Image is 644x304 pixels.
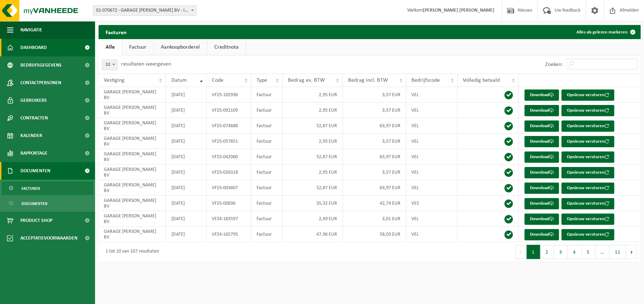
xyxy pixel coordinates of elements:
[283,180,343,196] td: 52,87 EUR
[166,196,206,211] td: [DATE]
[283,211,343,227] td: 2,49 EUR
[288,77,325,83] span: Bedrag ex. BTW
[348,77,388,83] span: Bedrag incl. BTW
[207,87,251,103] td: VF25-105936
[99,87,166,103] td: GARAGE [PERSON_NAME] BV
[251,227,283,242] td: Factuur
[561,198,614,209] button: Opnieuw versturen
[99,134,166,149] td: GARAGE [PERSON_NAME] BV
[166,211,206,227] td: [DATE]
[283,196,343,211] td: 35,32 EUR
[581,245,595,259] button: 5
[524,167,559,178] a: Download
[554,245,568,259] button: 3
[99,180,166,196] td: GARAGE [PERSON_NAME] BV
[166,180,206,196] td: [DATE]
[343,180,406,196] td: 63,97 EUR
[406,149,457,165] td: VEL
[166,87,206,103] td: [DATE]
[561,182,614,194] button: Opnieuw versturen
[166,103,206,118] td: [DATE]
[166,118,206,134] td: [DATE]
[207,103,251,118] td: VF25-092109
[251,196,283,211] td: Factuur
[251,87,283,103] td: Factuur
[595,245,610,259] span: …
[2,181,93,195] a: Facturen
[93,6,196,15] span: 01-070672 - GARAGE NAEYAERT BV - IZEGEM
[102,246,159,258] div: 1 tot 10 van 107 resultaten
[2,197,93,210] a: Documenten
[561,167,614,178] button: Opnieuw versturen
[524,105,559,116] a: Download
[524,229,559,240] a: Download
[20,56,62,74] span: Bedrijfsgegevens
[251,211,283,227] td: Factuur
[626,245,637,259] button: Next
[526,245,540,259] button: 1
[561,213,614,225] button: Opnieuw versturen
[20,212,52,229] span: Product Shop
[540,245,554,259] button: 2
[406,118,457,134] td: VEL
[21,182,40,195] span: Facturen
[207,165,251,180] td: VF25-026318
[102,60,117,70] span: 10
[283,227,343,242] td: 47,96 EUR
[99,165,166,180] td: GARAGE [PERSON_NAME] BV
[515,245,526,259] button: Previous
[166,165,206,180] td: [DATE]
[283,149,343,165] td: 52,87 EUR
[99,25,134,39] h2: Facturen
[122,39,153,55] a: Factuur
[524,120,559,132] a: Download
[251,149,283,165] td: Factuur
[561,136,614,147] button: Opnieuw versturen
[343,227,406,242] td: 58,03 EUR
[251,103,283,118] td: Factuur
[283,165,343,180] td: 2,95 EUR
[121,61,171,67] label: resultaten weergeven
[257,77,267,83] span: Type
[283,118,343,134] td: 52,87 EUR
[283,103,343,118] td: 2,95 EUR
[524,136,559,147] a: Download
[207,134,251,149] td: VF25-057851
[20,74,61,92] span: Contactpersonen
[251,118,283,134] td: Factuur
[524,213,559,225] a: Download
[20,162,50,180] span: Documenten
[207,118,251,134] td: VF25-074688
[166,227,206,242] td: [DATE]
[20,39,47,56] span: Dashboard
[21,197,48,210] span: Documenten
[343,118,406,134] td: 63,97 EUR
[212,77,223,83] span: Code
[154,39,207,55] a: Aankoopborderel
[561,105,614,116] button: Opnieuw versturen
[610,245,626,259] button: 11
[20,127,42,144] span: Kalender
[207,39,246,55] a: Creditnota
[343,196,406,211] td: 42,74 EUR
[166,149,206,165] td: [DATE]
[93,5,196,16] span: 01-070672 - GARAGE NAEYAERT BV - IZEGEM
[406,227,457,242] td: VEL
[463,77,500,83] span: Volledig betaald
[99,196,166,211] td: GARAGE [PERSON_NAME] BV
[99,149,166,165] td: GARAGE [PERSON_NAME] BV
[20,21,42,39] span: Navigatie
[251,180,283,196] td: Factuur
[99,103,166,118] td: GARAGE [PERSON_NAME] BV
[166,134,206,149] td: [DATE]
[207,180,251,196] td: VF25-003607
[524,89,559,101] a: Download
[20,144,48,162] span: Rapportage
[343,87,406,103] td: 3,57 EUR
[411,77,440,83] span: Bedrijfscode
[571,25,640,39] button: Alles als gelezen markeren
[207,211,251,227] td: VF24-183597
[20,92,47,109] span: Gebruikers
[406,211,457,227] td: VEL
[20,229,77,247] span: Acceptatievoorwaarden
